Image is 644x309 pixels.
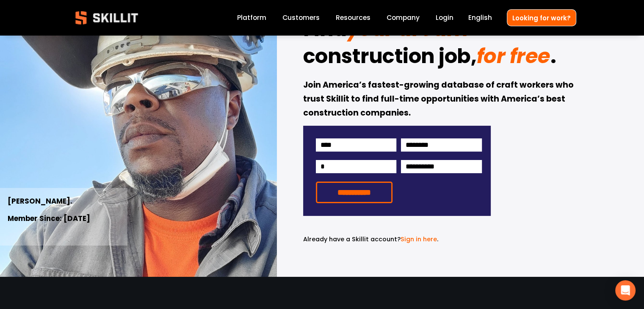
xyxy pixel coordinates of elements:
[303,235,401,243] span: Already have a Skillit account?
[476,42,550,70] em: for free
[68,5,145,30] img: Skillit
[237,12,266,24] a: Platform
[8,213,90,225] strong: Member Since: [DATE]
[347,15,469,43] em: your dream
[507,9,576,26] a: Looking for work?
[282,12,320,24] a: Customers
[468,13,492,22] span: English
[401,235,437,243] a: Sign in here
[303,79,575,120] strong: Join America’s fastest-growing database of craft workers who trust Skillit to find full-time oppo...
[303,41,477,75] strong: construction job,
[336,13,370,22] span: Resources
[436,12,453,24] a: Login
[8,196,72,208] strong: [PERSON_NAME].
[303,14,347,48] strong: Find
[387,12,420,24] a: Company
[303,235,491,244] p: .
[550,41,556,75] strong: .
[615,280,636,301] div: Open Intercom Messenger
[336,12,370,24] a: folder dropdown
[468,12,492,24] div: language picker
